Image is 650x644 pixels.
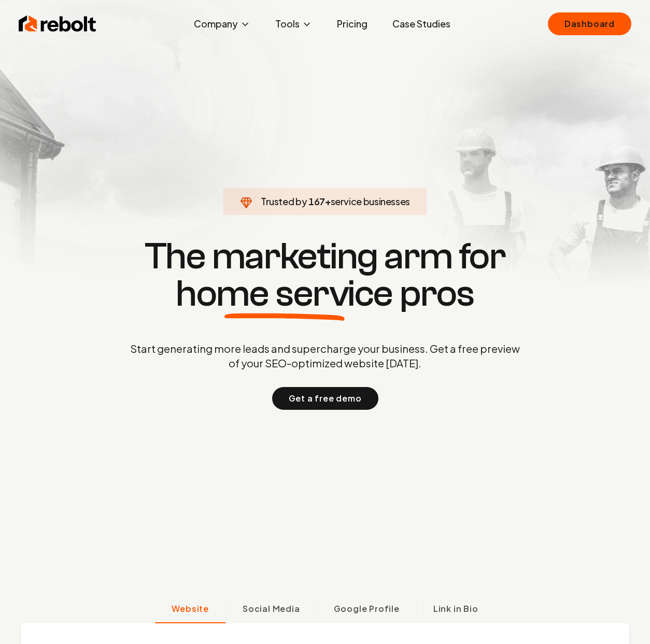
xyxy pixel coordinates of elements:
a: Dashboard [548,12,631,35]
button: Link in Bio [416,596,495,623]
button: Website [155,596,225,623]
span: 167 [308,194,325,209]
span: Trusted by [261,195,307,207]
img: Rebolt Logo [19,13,96,34]
button: Get a free demo [272,387,378,410]
a: Case Studies [384,13,459,34]
span: home service [176,275,393,312]
span: Website [172,603,209,615]
span: + [325,195,331,207]
button: Company [186,13,259,34]
span: Social Media [243,603,300,615]
span: Google Profile [334,603,400,615]
button: Tools [267,13,320,34]
h1: The marketing arm for pros [76,238,574,312]
button: Google Profile [317,596,416,623]
span: service businesses [331,195,411,207]
button: Social Media [225,596,317,623]
p: Start generating more leads and supercharge your business. Get a free preview of your SEO-optimiz... [128,341,522,370]
a: Pricing [329,13,376,34]
span: Link in Bio [433,603,478,615]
